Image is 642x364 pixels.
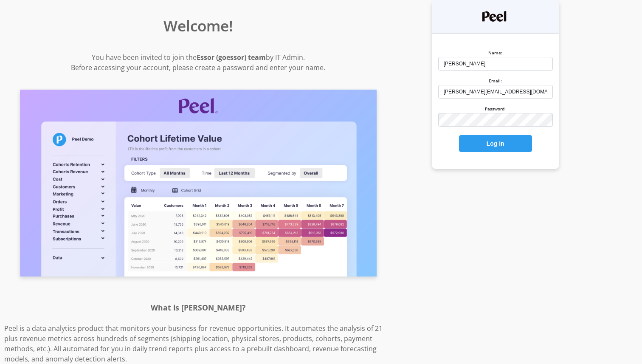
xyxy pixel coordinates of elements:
label: Password: [485,106,506,112]
img: Screenshot of Peel [20,90,377,277]
input: Michael Bluth [438,57,553,71]
img: Peel [482,11,509,22]
button: Log in [459,135,532,152]
label: Name: [488,50,502,56]
p: You have been invited to join the by IT Admin. Before accessing your account, please create a pas... [4,52,392,73]
label: Email: [489,78,502,84]
p: Peel is a data analytics product that monitors your business for revenue opportunities. It automa... [4,323,392,364]
strong: Essor (goessor) team [197,53,266,62]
